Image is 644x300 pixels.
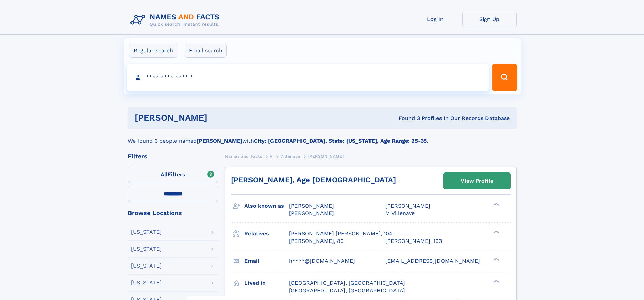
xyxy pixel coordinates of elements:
[244,255,289,267] h3: Email
[444,173,510,189] a: View Profile
[161,171,168,178] span: All
[185,44,227,58] label: Email search
[270,154,273,159] span: V
[289,280,405,286] span: [GEOGRAPHIC_DATA], [GEOGRAPHIC_DATA]
[254,138,427,144] b: City: [GEOGRAPHIC_DATA], State: [US_STATE], Age Range: 25-35
[280,154,300,159] span: Villenave
[131,246,162,252] div: [US_STATE]
[461,173,493,189] div: View Profile
[492,202,500,207] div: ❯
[289,287,405,294] span: [GEOGRAPHIC_DATA], [GEOGRAPHIC_DATA]
[128,167,218,183] label: Filters
[280,152,300,160] a: Villenave
[385,210,415,216] span: M Villenave
[231,176,396,184] a: [PERSON_NAME], Age [DEMOGRAPHIC_DATA]
[197,138,242,144] b: [PERSON_NAME]
[127,64,489,91] input: search input
[135,114,303,122] h1: [PERSON_NAME]
[131,263,162,269] div: [US_STATE]
[289,210,334,216] span: [PERSON_NAME]
[308,154,344,159] span: [PERSON_NAME]
[289,230,392,237] a: [PERSON_NAME] [PERSON_NAME], 104
[128,11,225,29] img: Logo Names and Facts
[225,152,262,160] a: Names and Facts
[128,210,218,216] div: Browse Locations
[128,129,517,145] div: We found 3 people named with .
[129,44,177,58] label: Regular search
[408,11,462,27] a: Log In
[492,230,500,234] div: ❯
[492,64,517,91] button: Search Button
[303,115,510,122] div: Found 3 Profiles In Our Records Database
[462,11,517,27] a: Sign Up
[289,203,334,209] span: [PERSON_NAME]
[244,277,289,289] h3: Lived in
[270,152,273,160] a: V
[244,228,289,239] h3: Relatives
[131,280,162,285] div: [US_STATE]
[385,203,430,209] span: [PERSON_NAME]
[244,200,289,212] h3: Also known as
[492,279,500,283] div: ❯
[289,237,344,245] a: [PERSON_NAME], 80
[492,257,500,261] div: ❯
[385,258,480,264] span: [EMAIL_ADDRESS][DOMAIN_NAME]
[131,229,162,235] div: [US_STATE]
[385,237,442,245] a: [PERSON_NAME], 103
[128,153,218,159] div: Filters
